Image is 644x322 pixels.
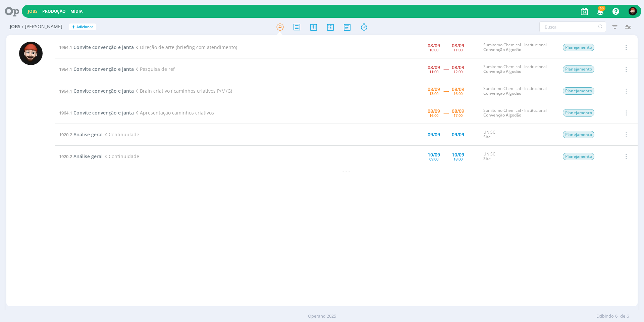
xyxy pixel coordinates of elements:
span: Convite convenção e janta [73,88,134,94]
button: Produção [40,9,68,14]
a: Mídia [70,8,83,14]
a: Convenção Algodão [483,90,521,96]
div: 16:00 [453,92,463,95]
a: Jobs [28,8,38,14]
span: ----- [443,153,448,159]
span: ----- [443,88,448,94]
span: Planejamento [563,109,594,117]
div: 12:00 [453,70,463,74]
a: Produção [42,8,66,14]
div: 16:00 [429,113,438,117]
span: ----- [443,131,448,138]
div: 10:00 [429,48,438,52]
span: Análise geral [73,131,103,138]
span: Planejamento [563,44,594,51]
div: 09/09 [428,132,440,137]
span: ----- [443,44,448,50]
span: 1920.2 [59,132,72,138]
span: + [72,24,75,31]
span: 1964.1 [59,44,72,50]
a: 1964.1Convite convenção e janta [59,66,134,72]
div: 09/09 [452,132,464,137]
div: - - - [55,168,638,175]
a: 1920.2Análise geral [59,153,103,159]
div: 08/09 [452,65,464,70]
button: +Adicionar [69,24,96,31]
a: Site [483,156,491,162]
span: Convite convenção e janta [73,66,134,72]
div: Sumitomo Chemical - Institucional [483,86,552,96]
span: Continuidade [103,153,139,159]
span: Planejamento [563,65,594,73]
a: 1920.2Análise geral [59,131,103,138]
div: 11:00 [453,48,463,52]
span: Jobs [10,24,20,30]
span: 1920.2 [59,153,72,159]
a: 1964.1Convite convenção e janta [59,88,134,94]
span: Brain criativo ( caminhos criativos P/M/G) [134,88,232,94]
button: W [628,5,637,17]
span: Direção de arte (briefing com atendimento) [134,44,237,50]
span: Convite convenção e janta [73,44,134,50]
a: 1964.1Convite convenção e janta [59,44,134,50]
span: 6 [615,313,618,320]
span: 60 [598,6,605,11]
div: Sumitomo Chemical - Institucional [483,108,552,118]
span: 1964.1 [59,88,72,94]
div: 08/09 [452,43,464,48]
img: W [19,42,43,65]
span: Exibindo [596,313,614,320]
a: 1964.1Convite convenção e janta [59,109,134,116]
span: Pesquisa de ref [134,66,175,72]
a: Site [483,134,491,140]
div: 08/09 [428,87,440,92]
div: UNISC [483,130,552,140]
div: 17:00 [453,113,463,117]
div: 11:00 [429,70,438,74]
div: 08/09 [428,65,440,70]
button: Mídia [68,9,85,14]
div: 08/09 [428,109,440,113]
span: Planejamento [563,153,594,160]
div: 18:00 [453,157,463,161]
span: Adicionar [76,25,93,29]
span: 1964.1 [59,110,72,116]
a: Convenção Algodão [483,112,521,118]
span: de [620,313,625,320]
span: Apresentação caminhos criativos [134,109,214,116]
div: 08/09 [452,87,464,92]
span: 1964.1 [59,66,72,72]
div: 08/09 [428,43,440,48]
div: 10/09 [428,152,440,157]
img: W [629,7,637,15]
button: Jobs [26,9,40,14]
input: Busca [539,21,606,32]
a: Convenção Algodão [483,47,521,52]
div: 08/09 [452,109,464,113]
span: Planejamento [563,87,594,95]
a: Convenção Algodão [483,68,521,74]
span: 6 [627,313,629,320]
div: 10/09 [452,152,464,157]
div: UNISC [483,152,552,162]
div: 09:00 [429,157,438,161]
div: 13:00 [429,92,438,95]
button: 60 [593,5,607,17]
span: ----- [443,109,448,116]
span: Continuidade [103,131,139,138]
span: Convite convenção e janta [73,109,134,116]
span: Análise geral [73,153,103,159]
span: / [PERSON_NAME] [22,24,62,30]
span: Planejamento [563,131,594,138]
span: ----- [443,66,448,72]
div: Sumitomo Chemical - Institucional [483,43,552,52]
div: Sumitomo Chemical - Institucional [483,64,552,74]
